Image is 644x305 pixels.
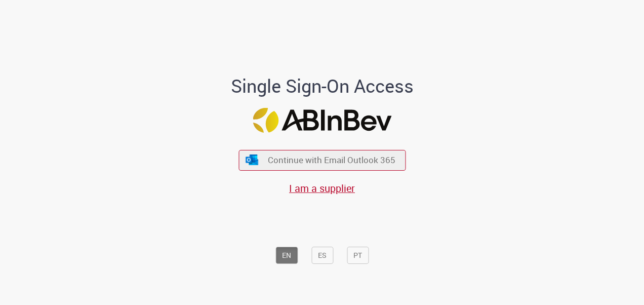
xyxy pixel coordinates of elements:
[182,76,463,96] h1: Single Sign-On Access
[268,155,395,166] span: Continue with Email Outlook 365
[311,247,333,264] button: ES
[275,247,298,264] button: EN
[289,181,355,195] a: I am a supplier
[238,149,406,170] button: ícone Azure/Microsoft 360 Continue with Email Outlook 365
[253,108,391,133] img: Logo ABInBev
[347,247,369,264] button: PT
[245,155,259,165] img: ícone Azure/Microsoft 360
